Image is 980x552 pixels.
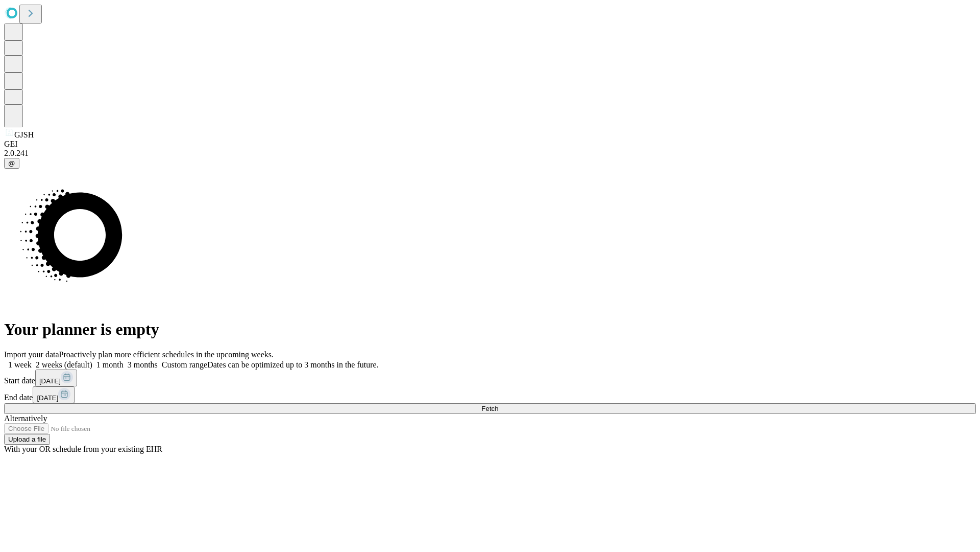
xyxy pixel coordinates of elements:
button: Fetch [4,403,976,414]
button: Upload a file [4,434,50,445]
div: End date [4,386,976,403]
button: [DATE] [35,370,77,386]
span: Alternatively [4,414,47,423]
span: Fetch [481,405,498,412]
span: @ [8,159,15,167]
span: With your OR schedule from your existing EHR [4,445,162,453]
span: 1 month [96,360,124,369]
span: Dates can be optimized up to 3 months in the future. [207,360,378,369]
span: 2 weeks (default) [36,360,92,369]
span: Import your data [4,350,59,359]
span: [DATE] [39,377,61,385]
span: 1 week [8,360,32,369]
div: 2.0.241 [4,149,976,158]
div: GEI [4,140,976,149]
span: GJSH [14,130,34,139]
button: [DATE] [33,386,75,403]
span: 3 months [128,360,158,369]
span: [DATE] [37,394,58,402]
span: Custom range [162,360,207,369]
h1: Your planner is empty [4,320,976,339]
button: @ [4,158,19,169]
div: Start date [4,370,976,386]
span: Proactively plan more efficient schedules in the upcoming weeks. [59,350,274,359]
